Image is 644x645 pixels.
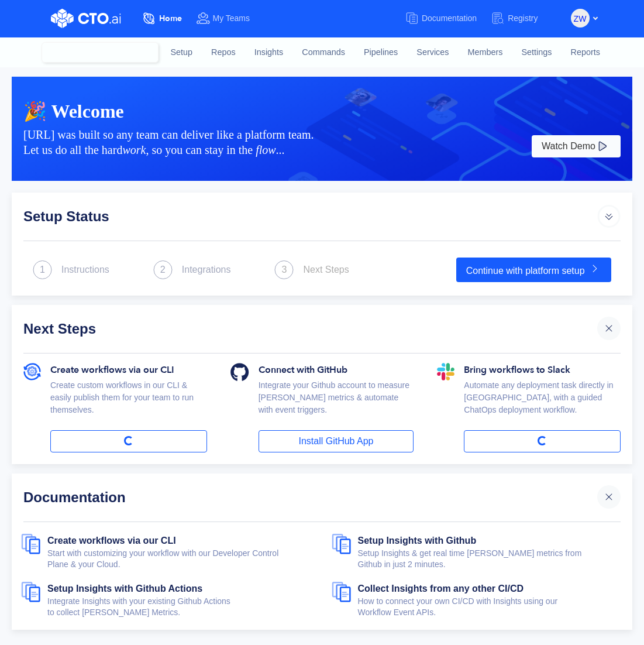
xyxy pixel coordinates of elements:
div: Integrate your Github account to measure [PERSON_NAME] metrics & automate with event triggers. [259,379,414,430]
span: Registry [508,13,538,23]
div: Documentation [23,485,597,509]
div: Setup Status [23,204,597,228]
img: next_step.svg [33,260,52,279]
img: documents.svg [332,582,358,602]
a: Services [407,37,458,68]
img: arrow_icon_default.svg [597,204,621,228]
img: documents.svg [21,582,47,602]
a: Setup Insights with Github Actions [47,584,202,598]
span: My Teams [213,13,250,23]
span: Home [159,13,182,24]
a: Pipelines [354,37,407,68]
a: Reports [561,37,609,68]
div: 🎉 Welcome [23,100,621,122]
img: play-white.svg [595,139,609,153]
button: ZW [571,9,590,28]
img: documents.svg [332,534,358,554]
img: cross.svg [603,322,615,334]
img: cross.svg [603,491,615,503]
img: next_step.svg [153,260,173,279]
a: Settings [512,37,561,68]
a: Install GitHub App [259,430,414,452]
div: Integrate Insights with your existing Github Actions to collect [PERSON_NAME] Metrics. [47,596,313,618]
div: Create custom workflows in our CLI & easily publish them for your team to run themselves. [50,379,207,430]
a: Insights [245,37,293,68]
a: Home [142,8,196,29]
div: Automate any deployment task directly in [GEOGRAPHIC_DATA], with a guided ChatOps deployment work... [464,379,621,430]
span: Create workflows via our CLI [50,363,174,377]
div: Setup Insights & get real time [PERSON_NAME] metrics from Github in just 2 minutes. [358,548,624,570]
div: Instructions [61,263,109,277]
div: Connect with GitHub [259,363,414,379]
div: Bring workflows to Slack [464,363,621,379]
button: Watch Demo [532,135,621,157]
i: flow [256,143,275,156]
span: ZW [574,9,587,28]
img: next_step.svg [274,260,294,279]
div: Start with customizing your workflow with our Developer Control Plane & your Cloud. [47,548,313,570]
a: Continue with platform setup [456,258,611,282]
a: Repos [202,37,245,68]
div: Next Steps [303,263,349,277]
a: Create workflows via our CLI [47,536,176,550]
a: Registry [491,8,552,29]
div: How to connect your own CI/CD with Insights using our Workflow Event APIs. [358,596,624,618]
a: Collect Insights from any other CI/CD [358,584,524,598]
img: CTO.ai Logo [51,9,121,28]
a: Setup Insights with Github [358,536,477,550]
a: Setup [161,37,202,68]
div: [URL] was built so any team can deliver like a platform team. Let us do all the hard , so you can... [23,127,529,157]
i: work [122,143,146,156]
span: Documentation [422,13,477,23]
img: documents.svg [21,534,47,554]
a: Commands [292,37,354,68]
a: Members [459,37,512,68]
div: Integrations [182,263,231,277]
a: Documentation [405,8,491,29]
a: My Teams [196,8,264,29]
div: Next Steps [23,317,597,340]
